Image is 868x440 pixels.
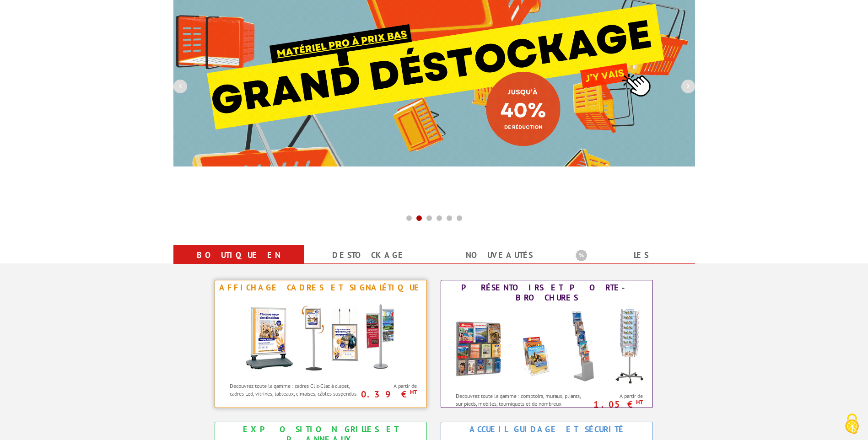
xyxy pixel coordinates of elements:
a: Affichage Cadres et Signalétique Affichage Cadres et Signalétique Découvrez toute la gamme : cadr... [215,280,427,408]
a: Destockage [315,247,423,263]
a: Présentoirs et Porte-brochures Présentoirs et Porte-brochures Découvrez toute la gamme : comptoir... [441,280,653,408]
a: Boutique en ligne [184,247,293,280]
div: Accueil Guidage et Sécurité [443,424,650,435]
img: Affichage Cadres et Signalétique [236,295,405,377]
sup: HT [636,398,643,406]
span: A partir de [589,392,643,400]
img: Cookies (fenêtre modale) [841,413,863,435]
div: Présentoirs et Porte-brochures [443,283,650,303]
span: A partir de [363,382,417,390]
p: 1.05 € [584,402,643,407]
b: Les promotions [576,247,690,265]
sup: HT [410,388,417,396]
div: Affichage Cadres et Signalétique [217,283,424,293]
p: 0.39 € [358,392,417,397]
p: Découvrez toute la gamme : comptoirs, muraux, pliants, sur pieds, mobiles, tourniquets et de nomb... [456,392,586,415]
a: Les promotions [576,247,684,280]
p: Découvrez toute la gamme : cadres Clic-Clac à clapet, cadres Led, vitrines, tableaux, cimaises, c... [230,382,360,397]
img: Présentoirs et Porte-brochures [446,305,647,387]
a: nouveautés [445,247,554,263]
button: Cookies (fenêtre modale) [836,409,868,440]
